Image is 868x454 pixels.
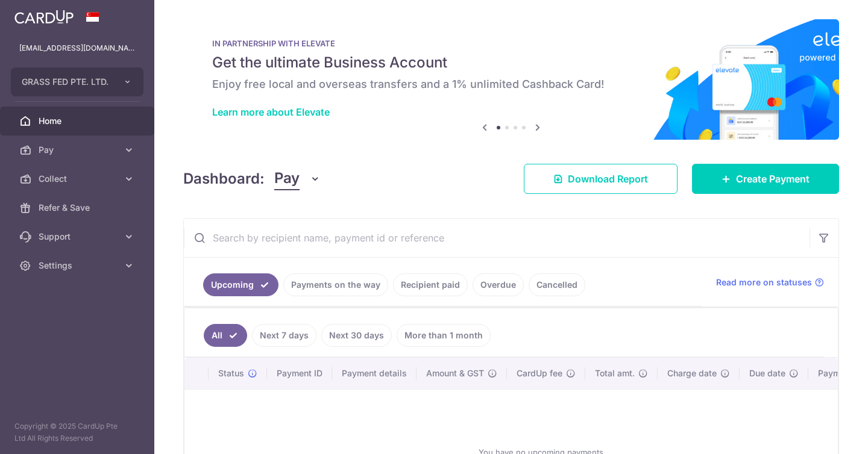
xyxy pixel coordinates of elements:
a: Create Payment [692,164,839,194]
a: Cancelled [529,273,585,296]
p: [EMAIL_ADDRESS][DOMAIN_NAME] [19,42,135,54]
a: Learn more about Elevate [212,106,330,118]
a: All [204,324,247,347]
span: Pay [274,167,300,190]
h4: Dashboard: [183,168,265,190]
a: Next 7 days [252,324,316,347]
span: Settings [39,260,118,272]
img: Renovation banner [183,19,839,140]
a: Download Report [524,164,678,194]
span: Refer & Save [39,202,118,214]
h6: Enjoy free local and overseas transfers and a 1% unlimited Cashback Card! [212,77,810,92]
a: Payments on the way [283,273,388,296]
span: Total amt. [595,367,635,379]
span: GRASS FED PTE. LTD. [22,76,111,88]
a: Next 30 days [321,324,392,347]
a: Read more on statuses [716,276,824,288]
span: CardUp fee [517,367,562,379]
button: GRASS FED PTE. LTD. [11,67,143,96]
input: Search by recipient name, payment id or reference [184,219,810,257]
th: Payment ID [267,358,332,389]
span: Pay [39,144,118,156]
span: Create Payment [736,172,810,186]
span: Due date [749,367,785,379]
a: Recipient paid [393,273,468,296]
span: Status [218,367,244,379]
button: Pay [274,167,321,190]
span: Charge date [667,367,717,379]
img: CardUp [14,10,74,24]
a: Upcoming [203,273,278,296]
span: Home [39,115,118,127]
th: Payment details [332,358,417,389]
a: Overdue [473,273,524,296]
h5: Get the ultimate Business Account [212,53,810,72]
span: Read more on statuses [716,276,812,288]
span: Support [39,231,118,243]
span: Amount & GST [426,367,484,379]
span: Collect [39,173,118,185]
span: Download Report [568,172,648,186]
a: More than 1 month [397,324,491,347]
p: IN PARTNERSHIP WITH ELEVATE [212,39,810,48]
